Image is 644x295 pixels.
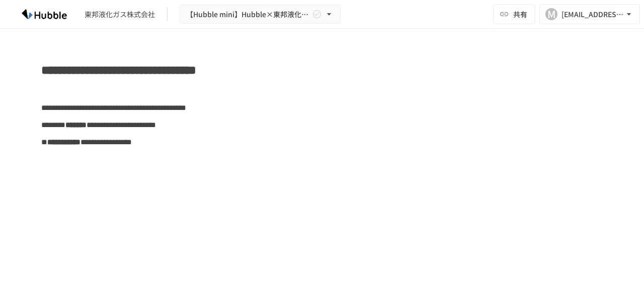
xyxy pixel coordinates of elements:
[186,8,310,21] span: 【Hubble mini】Hubble×東邦液化ガス株式会社 オンボーディングプロジェクト
[85,9,155,20] div: 東邦液化ガス株式会社
[539,4,640,24] button: M[EMAIL_ADDRESS][DOMAIN_NAME]
[12,6,76,22] img: HzDRNkGCf7KYO4GfwKnzITak6oVsp5RHeZBEM1dQFiQ
[493,4,535,24] button: 共有
[561,8,624,21] div: [EMAIL_ADDRESS][DOMAIN_NAME]
[180,5,341,24] button: 【Hubble mini】Hubble×東邦液化ガス株式会社 オンボーディングプロジェクト
[545,8,557,20] div: M
[513,9,527,20] span: 共有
